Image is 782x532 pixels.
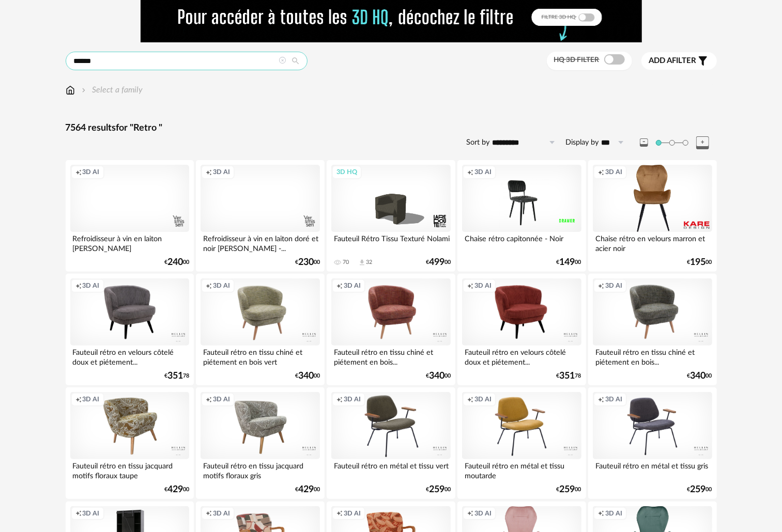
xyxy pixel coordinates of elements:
[687,486,712,493] div: € 00
[426,372,451,380] div: € 00
[467,509,473,518] span: Creation icon
[605,395,622,403] span: 3D AI
[697,55,709,67] span: Filter icon
[331,232,450,253] div: Fauteuil Rétro Tissu Texturé Nolami
[327,387,455,499] a: Creation icon 3D AI Fauteuil rétro en métal et tissu vert €25900
[298,259,314,266] span: 230
[462,346,581,366] div: Fauteuil rétro en velours côtelé doux et piétement...
[457,274,586,385] a: Creation icon 3D AI Fauteuil rétro en velours côtelé doux et piétement... €35178
[167,486,183,493] span: 429
[213,509,230,518] span: 3D AI
[327,274,455,385] a: Creation icon 3D AI Fauteuil rétro en tissu chiné et piétement en bois... €34000
[66,84,75,96] img: svg+xml;base64,PHN2ZyB3aWR0aD0iMTYiIGhlaWdodD0iMTciIHZpZXdCb3g9IjAgMCAxNiAxNyIgZmlsbD0ibm9uZSIgeG...
[687,259,712,266] div: € 00
[557,372,581,380] div: € 78
[343,259,349,266] div: 70
[75,395,82,403] span: Creation icon
[83,168,100,176] span: 3D AI
[66,387,194,499] a: Creation icon 3D AI Fauteuil rétro en tissu jacquard motifs floraux taupe €42900
[457,387,586,499] a: Creation icon 3D AI Fauteuil rétro en métal et tissu moutarde €25900
[295,372,320,380] div: € 00
[598,168,604,176] span: Creation icon
[467,281,473,290] span: Creation icon
[70,459,189,480] div: Fauteuil rétro en tissu jacquard motifs floraux taupe
[588,387,716,499] a: Creation icon 3D AI Fauteuil rétro en métal et tissu gris €25900
[298,372,314,380] span: 340
[213,281,230,290] span: 3D AI
[566,138,599,148] label: Display by
[213,168,230,176] span: 3D AI
[332,165,362,179] div: 3D HQ
[605,509,622,518] span: 3D AI
[557,486,581,493] div: € 00
[691,259,706,266] span: 195
[206,509,212,518] span: Creation icon
[462,459,581,480] div: Fauteuil rétro en métal et tissu moutarde
[358,259,366,267] span: Download icon
[467,138,490,148] label: Sort by
[164,259,189,266] div: € 00
[201,459,319,480] div: Fauteuil rétro en tissu jacquard motifs floraux gris
[554,56,600,64] span: HQ 3D filter
[201,232,319,253] div: Refroidisseur à vin en laiton doré et noir [PERSON_NAME] -...
[560,372,575,380] span: 351
[593,346,712,366] div: Fauteuil rétro en tissu chiné et piétement en bois...
[164,486,189,493] div: € 00
[298,486,314,493] span: 429
[467,168,473,176] span: Creation icon
[336,281,343,290] span: Creation icon
[167,372,183,380] span: 351
[70,346,189,366] div: Fauteuil rétro en velours côtelé doux et piétement...
[196,274,324,385] a: Creation icon 3D AI Fauteuil rétro en tissu chiné et piétement en bois vert €34000
[691,372,706,380] span: 340
[213,395,230,403] span: 3D AI
[426,486,451,493] div: € 00
[66,274,194,385] a: Creation icon 3D AI Fauteuil rétro en velours côtelé doux et piétement... €35178
[75,509,82,518] span: Creation icon
[66,160,194,272] a: Creation icon 3D AI Refroidisseur à vin en laiton [PERSON_NAME] €24000
[593,459,712,480] div: Fauteuil rétro en métal et tissu gris
[429,259,444,266] span: 499
[331,459,450,480] div: Fauteuil rétro en métal et tissu vert
[560,486,575,493] span: 259
[588,160,716,272] a: Creation icon 3D AI Chaise rétro en velours marron et acier noir €19500
[474,168,492,176] span: 3D AI
[327,160,455,272] a: 3D HQ Fauteuil Rétro Tissu Texturé Nolami 70 Download icon 32 €49900
[336,395,343,403] span: Creation icon
[598,395,604,403] span: Creation icon
[474,281,492,290] span: 3D AI
[457,160,586,272] a: Creation icon 3D AI Chaise rétro capitonnée - Noir €14900
[462,232,581,253] div: Chaise rétro capitonnée - Noir
[206,168,212,176] span: Creation icon
[116,123,163,133] span: for "Retro "
[80,84,143,96] div: Select a family
[201,346,319,366] div: Fauteuil rétro en tissu chiné et piétement en bois vert
[206,395,212,403] span: Creation icon
[426,259,451,266] div: € 00
[331,346,450,366] div: Fauteuil rétro en tissu chiné et piétement en bois...
[366,259,372,266] div: 32
[467,395,473,403] span: Creation icon
[429,372,444,380] span: 340
[588,274,716,385] a: Creation icon 3D AI Fauteuil rétro en tissu chiné et piétement en bois... €34000
[598,509,604,518] span: Creation icon
[344,395,361,403] span: 3D AI
[605,281,622,290] span: 3D AI
[164,372,189,380] div: € 78
[605,168,622,176] span: 3D AI
[83,281,100,290] span: 3D AI
[83,395,100,403] span: 3D AI
[295,486,320,493] div: € 00
[344,509,361,518] span: 3D AI
[70,232,189,253] div: Refroidisseur à vin en laiton [PERSON_NAME]
[429,486,444,493] span: 259
[80,84,88,96] img: svg+xml;base64,PHN2ZyB3aWR0aD0iMTYiIGhlaWdodD0iMTYiIHZpZXdCb3g9IjAgMCAxNiAxNiIgZmlsbD0ibm9uZSIgeG...
[593,232,712,253] div: Chaise rétro en velours marron et acier noir
[196,160,324,272] a: Creation icon 3D AI Refroidisseur à vin en laiton doré et noir [PERSON_NAME] -... €23000
[691,486,706,493] span: 259
[83,509,100,518] span: 3D AI
[557,259,581,266] div: € 00
[560,259,575,266] span: 149
[336,509,343,518] span: Creation icon
[474,395,492,403] span: 3D AI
